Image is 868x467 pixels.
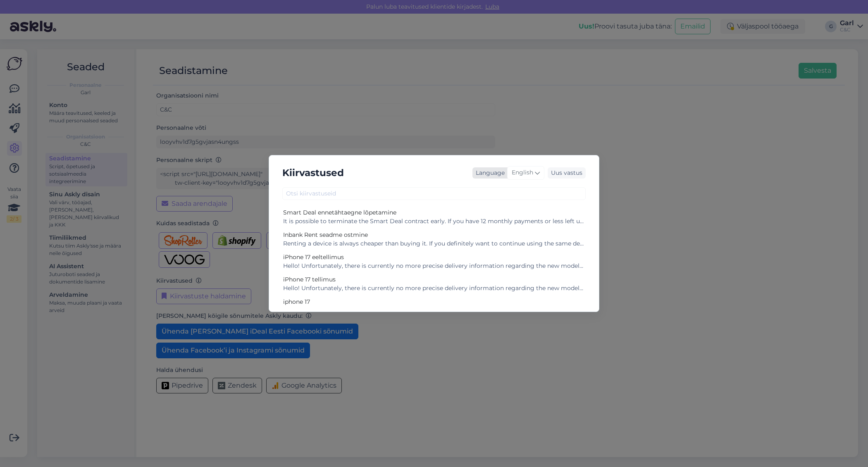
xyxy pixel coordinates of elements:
[548,167,586,179] div: Uus vastus
[283,239,585,248] div: Renting a device is always cheaper than buying it. If you definitely want to continue using the s...
[282,187,586,200] input: Otsi kiirvastuseid
[283,298,585,306] div: iphone 17
[512,168,533,177] span: English
[283,262,585,270] div: Hello! Unfortunately, there is currently no more precise delivery information regarding the new m...
[472,169,505,177] div: Language
[283,275,585,284] div: iPhone 17 tellimus
[283,253,585,262] div: iPhone 17 eeltellimus
[283,231,585,239] div: Inbank Rent seadme ostmine
[283,284,585,293] div: Hello! Unfortunately, there is currently no more precise delivery information regarding the new m...
[282,165,344,181] h5: Kiirvastused
[283,217,585,226] div: It is possible to terminate the Smart Deal contract early. If you have 12 monthly payments or les...
[283,208,585,217] div: Smart Deal ennetähtaegne lõpetamine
